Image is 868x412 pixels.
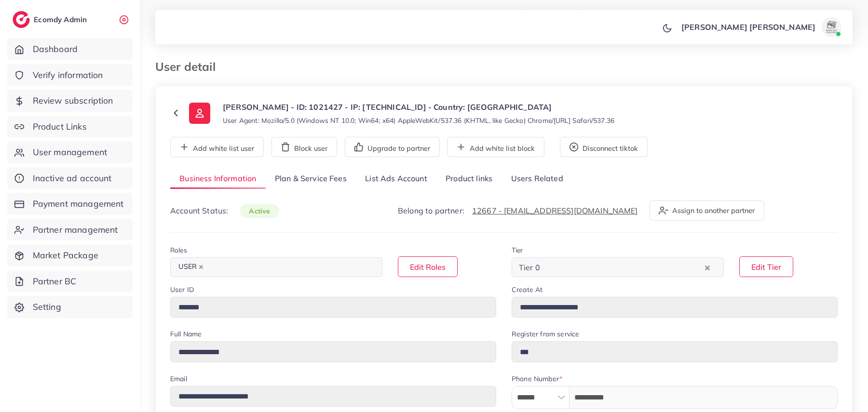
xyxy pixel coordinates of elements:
div: Search for option [170,257,382,277]
span: Payment management [33,198,124,210]
a: Inactive ad account [7,167,133,189]
button: Assign to another partner [650,200,764,221]
p: [PERSON_NAME] [PERSON_NAME] [681,21,815,33]
a: Partner BC [7,270,133,292]
a: List Ads Account [356,169,436,189]
span: Product Links [33,120,87,133]
a: Setting [7,296,133,318]
label: Roles [170,245,187,255]
button: Edit Tier [739,256,793,277]
span: Partner management [33,224,118,236]
a: Verify information [7,64,133,86]
h2: Ecomdy Admin [34,15,89,24]
small: User Agent: Mozilla/5.0 (Windows NT 10.0; Win64; x64) AppleWebKit/537.36 (KHTML, like Gecko) Chro... [223,116,614,125]
span: Market Package [33,249,98,262]
button: Deselect USER [199,265,203,269]
a: Market Package [7,244,133,266]
label: Tier [512,245,523,255]
div: Search for option [512,257,724,277]
span: USER [174,260,208,274]
span: Partner BC [33,275,77,288]
input: Search for option [209,260,370,275]
a: Users Related [502,169,572,189]
label: Full Name [170,329,202,339]
a: Partner management [7,219,133,241]
a: [PERSON_NAME] [PERSON_NAME]avatar [676,17,845,37]
a: Plan & Service Fees [266,169,356,189]
h3: User detail [155,60,223,74]
a: Payment management [7,193,133,215]
span: Dashboard [33,43,78,55]
span: Setting [33,301,61,313]
button: Block user [271,137,337,157]
span: Review subscription [33,94,113,107]
button: Clear Selected [705,262,710,273]
a: logoEcomdy Admin [13,11,89,28]
a: Product links [436,169,502,189]
button: Add white list user [170,137,264,157]
label: Register from service [512,329,579,339]
p: [PERSON_NAME] - ID: 1021427 - IP: [TECHNICAL_ID] - Country: [GEOGRAPHIC_DATA] [223,101,614,113]
input: Search for option [543,260,703,275]
a: 12667 - [EMAIL_ADDRESS][DOMAIN_NAME] [472,206,638,215]
p: Belong to partner: [398,205,638,216]
label: Create At [512,285,542,294]
button: Upgrade to partner [345,137,440,157]
span: Inactive ad account [33,172,112,185]
a: Review subscription [7,90,133,112]
p: Account Status: [170,205,279,217]
button: Edit Roles [398,256,458,277]
img: logo [13,11,30,28]
button: Disconnect tiktok [560,137,648,157]
button: Add white list block [447,137,544,157]
span: active [240,204,279,218]
span: Verify information [33,69,103,81]
img: ic-user-info.36bf1079.svg [189,103,210,124]
a: User management [7,141,133,163]
label: User ID [170,285,194,294]
a: Business Information [170,169,266,189]
span: User management [33,146,107,159]
label: Phone Number [512,374,562,384]
a: Product Links [7,116,133,138]
label: Email [170,374,187,384]
img: avatar [822,17,841,37]
a: Dashboard [7,38,133,60]
span: Tier 0 [517,260,542,275]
